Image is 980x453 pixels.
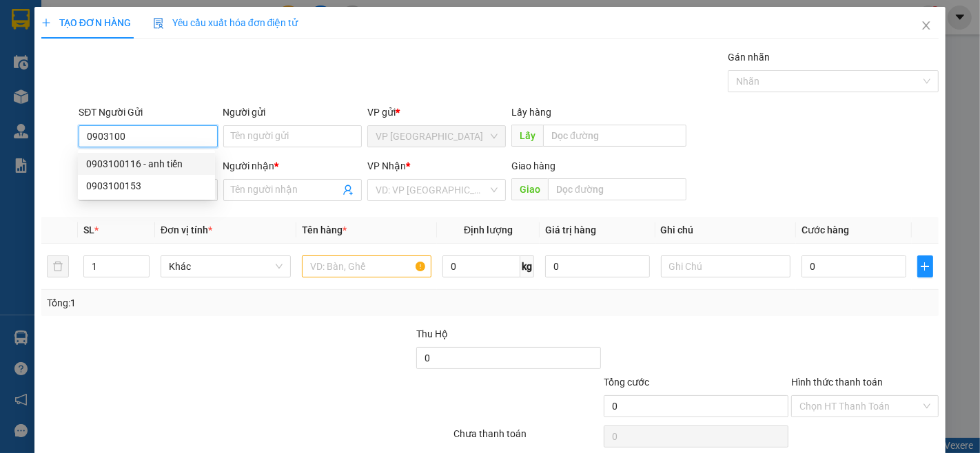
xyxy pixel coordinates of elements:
span: Lấy hàng [511,107,551,118]
span: plus [41,18,51,28]
li: VP VP [GEOGRAPHIC_DATA] [7,59,95,104]
span: VP Đà Lạt [376,126,498,147]
span: kg [520,255,534,277]
input: Dọc đường [548,178,686,200]
th: Ghi chú [655,217,797,244]
span: VP Nhận [367,160,406,171]
b: Lô 6 0607 [GEOGRAPHIC_DATA], [GEOGRAPHIC_DATA] [95,91,181,162]
span: user-add [343,185,354,196]
li: VP VP [PERSON_NAME] [95,59,183,89]
span: Khác [169,256,283,277]
div: 0903100153 [86,178,207,193]
span: environment [95,92,105,101]
div: SĐT Người Gửi [79,105,217,120]
span: Tên hàng [302,224,347,235]
input: VD: Bàn, Ghế [302,255,432,277]
span: TẠO ĐƠN HÀNG [41,17,131,28]
input: 0 [545,255,649,277]
div: Chưa thanh toán [453,426,603,450]
span: Yêu cầu xuất hóa đơn điện tử [153,17,298,28]
span: Giao [511,178,548,200]
div: 0903100153 [78,175,215,197]
button: Close [907,7,946,45]
img: icon [153,18,164,29]
input: Ghi Chú [661,255,791,277]
span: close [921,20,932,31]
span: Định lượng [464,224,513,235]
span: Thu Hộ [416,328,448,339]
li: [PERSON_NAME] [7,7,200,33]
span: plus [918,261,933,272]
span: Lấy [511,125,543,147]
div: 0903100116 - anh tiến [86,156,207,171]
span: SL [83,224,94,235]
div: 0903100116 - anh tiến [78,153,215,175]
label: Gán nhãn [728,52,770,63]
div: Người gửi [223,105,362,120]
button: plus [917,255,934,277]
span: Cước hàng [802,224,849,235]
div: Tổng: 1 [47,295,379,310]
div: Người nhận [223,158,362,173]
button: delete [47,255,69,277]
div: VP gửi [367,105,506,120]
input: Dọc đường [543,125,686,147]
span: Giá trị hàng [545,224,596,235]
span: Đơn vị tính [161,224,212,235]
span: Tổng cước [604,377,649,388]
span: Giao hàng [511,160,555,171]
label: Hình thức thanh toán [791,377,883,388]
